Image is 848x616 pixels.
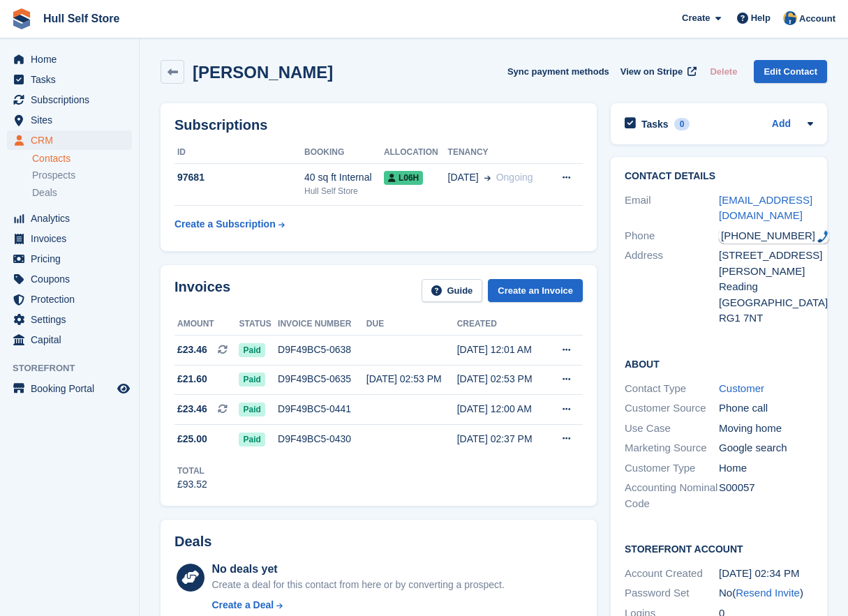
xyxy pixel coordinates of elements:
a: Preview store [115,380,132,397]
div: Home [719,460,813,476]
div: Customer Source [625,400,719,416]
button: Delete [704,60,743,83]
th: Booking [304,142,384,164]
div: S00057 [719,480,813,511]
a: menu [7,70,132,89]
div: £93.52 [177,477,207,492]
div: Hull Self Store [304,185,384,197]
span: Create [682,11,710,25]
span: Paid [239,433,265,446]
span: Storefront [13,361,139,375]
span: Tasks [31,70,114,89]
h2: Contact Details [625,171,813,182]
h2: Storefront Account [625,541,813,555]
div: [DATE] 02:53 PM [366,372,457,386]
span: Pricing [31,249,114,269]
a: menu [7,50,132,69]
div: Reading [719,279,813,295]
th: Amount [174,313,239,336]
div: Use Case [625,421,719,437]
div: Email [625,193,719,224]
div: [DATE] 12:01 AM [457,343,548,357]
span: L06H [384,171,423,185]
a: Create a Deal [211,598,504,613]
a: menu [7,229,132,248]
div: D9F49BC5-0430 [278,432,366,446]
div: Phone call [719,400,813,416]
th: Tenancy [448,142,549,164]
a: Contacts [32,152,132,165]
img: stora-icon-8386f47178a22dfd0bd8f6a31ec36ba5ce8667c1dd55bd0f319d3a0aa187defe.svg [11,8,32,29]
div: Create a Deal [211,598,274,613]
span: ( ) [732,587,803,599]
span: Paid [239,373,265,386]
span: Sites [31,110,114,130]
div: 40 sq ft Internal [304,170,384,185]
div: Contact Type [625,381,719,397]
th: Status [239,313,278,336]
div: [DATE] 02:53 PM [457,372,548,386]
h2: Subscriptions [174,117,583,133]
a: Add [772,117,791,133]
span: Capital [31,330,114,350]
a: menu [7,130,132,150]
h2: About [625,356,813,370]
h2: Deals [174,534,211,550]
a: menu [7,209,132,228]
a: Deals [32,186,132,200]
span: £23.46 [177,343,207,357]
a: menu [7,379,132,398]
a: Prospects [32,168,132,183]
div: RG1 7NT [719,310,813,326]
div: Google search [719,440,813,456]
th: Created [457,313,548,336]
span: Home [31,50,114,69]
span: Analytics [31,209,114,228]
span: Help [751,11,771,25]
span: Protection [31,290,114,309]
div: Address [625,248,719,326]
span: Paid [239,343,265,357]
div: Total [177,465,207,477]
a: menu [7,110,132,130]
a: menu [7,249,132,269]
div: 97681 [174,170,304,185]
span: Paid [239,403,265,416]
span: Ongoing [496,172,533,183]
span: Subscriptions [31,90,114,110]
div: Moving home [719,421,813,437]
div: [DATE] 02:34 PM [719,566,813,582]
div: [GEOGRAPHIC_DATA] [719,295,813,311]
a: Resend Invite [736,587,800,599]
div: Password Set [625,585,719,601]
a: menu [7,90,132,110]
a: menu [7,330,132,350]
a: menu [7,269,132,289]
div: No deals yet [211,561,504,578]
span: Coupons [31,269,114,289]
span: CRM [31,130,114,150]
div: [STREET_ADDRESS][PERSON_NAME] [719,248,813,279]
div: Account Created [625,566,719,582]
div: D9F49BC5-0635 [278,372,366,386]
div: Create a Subscription [174,217,276,232]
a: Edit Contact [754,60,827,83]
h2: [PERSON_NAME] [193,63,333,82]
span: Booking Portal [31,379,114,398]
span: [DATE] [448,170,479,185]
span: £23.46 [177,402,207,416]
img: hfpfyWBK5wQHBAGPgDf9c6qAYOxxMAAAAASUVORK5CYII= [817,230,828,243]
span: Settings [31,310,114,329]
img: Hull Self Store [783,11,797,25]
div: [DATE] 02:37 PM [457,432,548,446]
span: View on Stripe [620,65,683,79]
span: £25.00 [177,432,207,446]
span: £21.60 [177,372,207,386]
th: Due [366,313,457,336]
div: D9F49BC5-0441 [278,402,366,416]
th: Invoice number [278,313,366,336]
div: 0 [674,118,690,130]
h2: Tasks [641,118,669,130]
span: Account [799,12,835,26]
a: [EMAIL_ADDRESS][DOMAIN_NAME] [719,194,812,222]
